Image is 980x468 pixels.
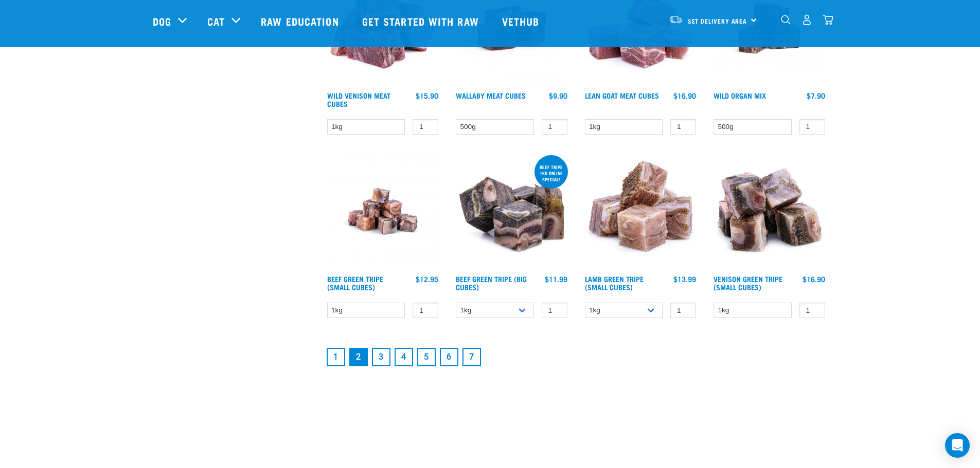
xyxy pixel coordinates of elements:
a: Goto page 1 [327,348,345,366]
input: 1 [413,119,438,135]
div: $9.90 [549,91,567,100]
div: $16.90 [803,275,825,283]
a: Wild Organ Mix [714,93,766,97]
input: 1 [799,119,825,135]
a: Cat [207,13,225,29]
div: $16.90 [673,91,696,100]
img: van-moving.png [669,15,683,24]
a: Goto page 6 [440,348,458,366]
div: $12.95 [416,275,438,283]
img: 1079 Green Tripe Venison 01 [711,153,828,270]
input: 1 [542,119,567,135]
a: Get started with Raw [352,1,492,42]
a: Raw Education [251,1,351,42]
span: Set Delivery Area [688,19,747,23]
input: 1 [799,303,825,319]
img: home-icon-1@2x.png [781,15,791,25]
div: Beef tripe 1kg online special! [534,159,568,187]
a: Page 2 [349,348,368,366]
a: Beef Green Tripe (Small Cubes) [327,277,383,289]
a: Venison Green Tripe (Small Cubes) [714,277,782,289]
a: Lean Goat Meat Cubes [585,93,659,97]
img: user.png [801,14,812,25]
a: Wallaby Meat Cubes [456,93,526,97]
input: 1 [413,303,438,319]
a: Wild Venison Meat Cubes [327,93,390,105]
a: Dog [153,13,171,29]
div: $11.99 [545,275,567,283]
a: Lamb Green Tripe (Small Cubes) [585,277,644,289]
a: Goto page 5 [417,348,436,366]
div: Open Intercom Messenger [945,433,970,458]
nav: pagination [325,346,828,368]
img: home-icon@2x.png [823,14,833,25]
a: Goto page 4 [395,348,413,366]
input: 1 [542,303,567,319]
a: Goto page 3 [372,348,390,366]
div: $15.90 [416,91,438,100]
div: $13.99 [673,275,696,283]
img: 1044 Green Tripe Beef [453,153,570,270]
div: $7.90 [807,91,825,100]
input: 1 [670,119,696,135]
img: 1133 Green Tripe Lamb Small Cubes 01 [582,153,699,270]
a: Beef Green Tripe (Big Cubes) [456,277,527,289]
a: Vethub [492,1,553,42]
a: Goto page 7 [462,348,481,366]
img: Beef Tripe Bites 1634 [325,153,441,270]
input: 1 [670,303,696,319]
